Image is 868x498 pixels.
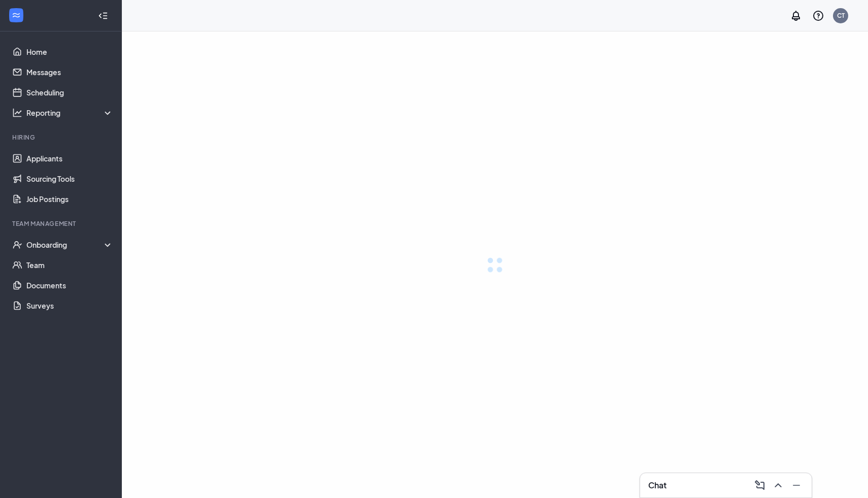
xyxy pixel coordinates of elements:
svg: WorkstreamLogo [11,10,21,20]
div: Onboarding [26,240,114,250]
svg: Minimize [790,479,803,491]
a: Sourcing Tools [26,169,113,189]
h3: Chat [648,480,666,491]
a: Applicants [26,148,113,169]
svg: Analysis [12,108,22,118]
a: Messages [26,62,113,82]
button: ChevronUp [769,477,785,493]
a: Job Postings [26,189,113,209]
a: Documents [26,275,113,295]
svg: Notifications [790,10,802,22]
a: Team [26,255,113,275]
div: Team Management [12,219,111,228]
div: Hiring [12,133,111,142]
svg: ComposeMessage [754,479,766,491]
svg: Collapse [98,11,108,21]
a: Scheduling [26,82,113,103]
svg: UserCheck [12,240,22,250]
a: Home [26,42,113,62]
div: Reporting [26,108,114,118]
button: ComposeMessage [751,477,767,493]
svg: ChevronUp [772,479,784,491]
div: CT [837,11,845,20]
svg: QuestionInfo [812,10,824,22]
a: Surveys [26,295,113,316]
button: Minimize [787,477,804,493]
